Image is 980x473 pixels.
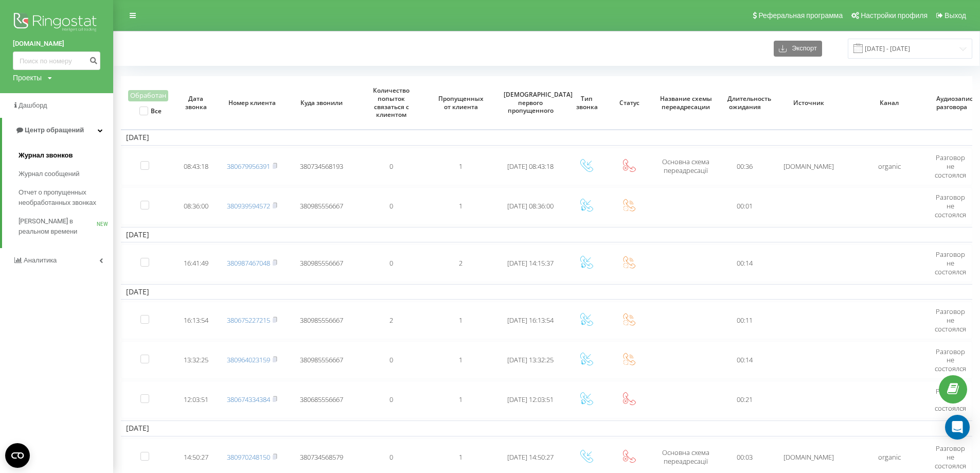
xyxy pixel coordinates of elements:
[5,443,30,468] button: Open CMP widget
[174,187,217,225] td: 08:36:00
[225,99,279,107] span: Номер клиента
[19,101,47,109] span: Дашборд
[300,258,343,268] span: 380985556667
[615,99,644,107] span: Статус
[935,192,966,219] span: Разговор не состоялся
[389,162,393,171] span: 0
[758,11,843,20] span: Реферальная программа
[300,452,343,462] span: 380734568579
[121,130,972,145] td: [DATE]
[19,165,113,183] a: Журнал сообщений
[861,11,928,20] span: Настройки профиля
[13,51,100,70] input: Поиск по номеру
[935,444,966,470] span: Разговор не состоялся
[389,355,393,364] span: 0
[13,73,42,83] div: Проекты
[434,95,488,111] span: Пропущенных от клиента
[727,95,761,111] span: Длительность ожидания
[777,99,841,107] span: Источник
[459,452,462,462] span: 1
[769,148,849,185] td: [DOMAIN_NAME]
[459,395,462,404] span: 1
[935,153,966,180] span: Разговор не состоялся
[459,258,462,268] span: 2
[24,256,57,264] span: Аналитика
[227,316,270,325] a: 380675227215
[227,258,270,268] a: 380987467048
[858,99,921,107] span: Канал
[174,148,217,185] td: 08:43:18
[19,187,108,208] span: Отчет о пропущенных необработанных звонках
[2,118,113,143] a: Центр обращений
[300,395,343,404] span: 380685556667
[174,341,217,379] td: 13:32:25
[572,95,601,111] span: Тип звонка
[774,41,822,57] button: Экспорт
[295,99,348,107] span: Куда звонили
[507,316,554,325] span: [DATE] 16:13:54
[935,250,966,276] span: Разговор не состоялся
[227,201,270,211] a: 380939594572
[935,347,966,374] span: Разговор не состоялся
[721,381,769,418] td: 00:21
[459,316,462,325] span: 1
[721,302,769,339] td: 00:11
[651,148,720,185] td: Основна схема переадресації
[365,86,418,118] span: Количество попыток связаться с клиентом
[721,341,769,379] td: 00:14
[174,381,217,418] td: 12:03:51
[19,150,73,161] span: Журнал звонков
[507,452,554,462] span: [DATE] 14:50:27
[721,187,769,225] td: 00:01
[19,216,97,237] span: [PERSON_NAME] в реальном времени
[945,11,966,20] span: Выход
[227,355,270,364] a: 380964023159
[174,302,217,339] td: 16:13:54
[507,201,554,211] span: [DATE] 08:36:00
[227,452,270,462] a: 380970248150
[459,162,462,171] span: 1
[300,316,343,325] span: 380985556667
[507,395,554,404] span: [DATE] 12:03:51
[849,148,930,185] td: organic
[139,107,162,115] label: Все
[389,316,393,325] span: 2
[936,95,966,111] span: Аудиозапись разговора
[13,10,100,36] img: Ringostat logo
[121,284,972,300] td: [DATE]
[174,244,217,282] td: 16:41:49
[121,421,972,436] td: [DATE]
[227,395,270,404] a: 380674334384
[389,452,393,462] span: 0
[945,415,970,440] div: Open Intercom Messenger
[19,146,113,165] a: Журнал звонков
[25,126,84,134] span: Центр обращений
[19,183,113,212] a: Отчет о пропущенных необработанных звонках
[13,39,100,49] a: [DOMAIN_NAME]
[300,355,343,364] span: 380985556667
[721,148,769,185] td: 00:36
[300,201,343,211] span: 380985556667
[121,227,972,242] td: [DATE]
[507,162,554,171] span: [DATE] 08:43:18
[459,201,462,211] span: 1
[227,162,270,171] a: 380679956391
[389,258,393,268] span: 0
[300,162,343,171] span: 380734568193
[459,355,462,364] span: 1
[19,212,113,241] a: [PERSON_NAME] в реальном времениNEW
[721,244,769,282] td: 00:14
[507,258,554,268] span: [DATE] 14:15:37
[504,91,557,115] span: [DEMOGRAPHIC_DATA] первого пропущенного
[181,95,210,111] span: Дата звонка
[659,95,712,111] span: Название схемы переадресации
[389,395,393,404] span: 0
[389,201,393,211] span: 0
[787,45,817,52] span: Экспорт
[935,307,966,334] span: Разговор не состоялся
[507,355,554,364] span: [DATE] 13:32:25
[19,169,79,179] span: Журнал сообщений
